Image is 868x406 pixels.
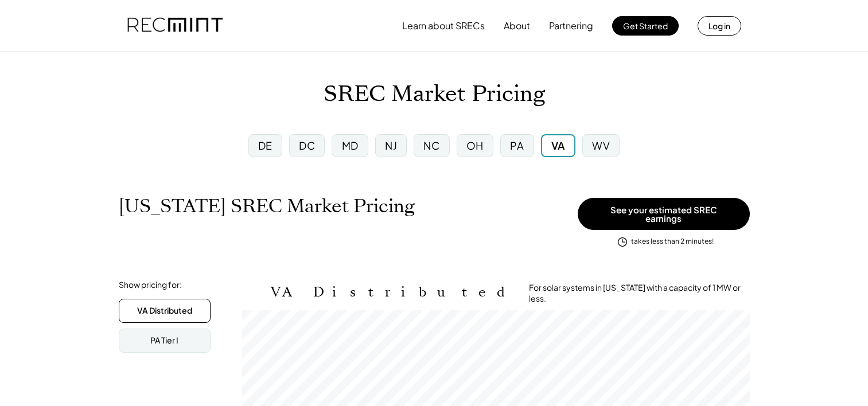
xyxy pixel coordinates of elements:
[529,282,750,304] div: For solar systems in [US_STATE] with a capacity of 1 MW or less.
[385,138,397,153] div: NJ
[137,305,192,317] div: VA Distributed
[578,198,750,230] button: See your estimated SREC earnings
[324,81,545,108] h1: SREC Market Pricing
[612,16,679,36] button: Get Started
[402,14,485,37] button: Learn about SRECs
[698,16,741,36] button: Log in
[271,284,512,300] h2: VA Distributed
[127,6,223,45] img: recmint-logotype%403x.png
[551,138,565,153] div: VA
[504,14,530,37] button: About
[549,14,593,37] button: Partnering
[423,138,439,153] div: NC
[510,138,524,153] div: PA
[258,138,273,153] div: DE
[631,237,714,247] div: takes less than 2 minutes!
[150,335,178,346] div: PA Tier I
[119,279,182,291] div: Show pricing for:
[299,138,315,153] div: DC
[342,138,359,153] div: MD
[466,138,484,153] div: OH
[592,138,610,153] div: WV
[119,195,415,217] h1: [US_STATE] SREC Market Pricing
